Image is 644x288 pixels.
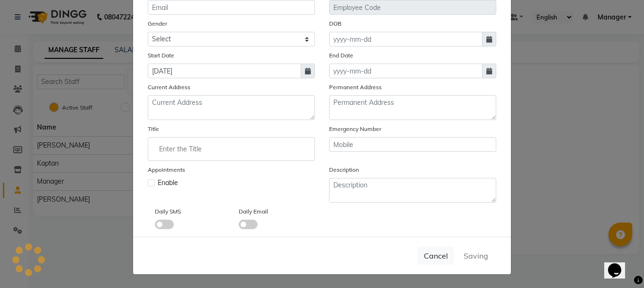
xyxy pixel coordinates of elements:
input: yyyy-mm-dd [148,64,301,78]
label: Start Date [148,51,174,60]
label: Permanent Address [329,83,382,92]
input: yyyy-mm-dd [329,64,483,78]
input: yyyy-mm-dd [329,32,483,46]
label: Emergency Number [329,125,381,133]
iframe: chat widget [604,250,635,279]
label: Title [148,125,159,133]
label: Gender [148,19,167,28]
button: Cancel [418,247,454,265]
label: Description [329,166,359,174]
label: DOB [329,19,341,28]
input: Enter the Title [152,139,311,158]
span: Enable [158,178,178,188]
label: Daily Email [239,207,268,216]
label: Daily SMS [155,207,181,216]
label: Appointments [148,166,185,174]
label: Current Address [148,83,190,92]
label: End Date [329,51,353,60]
input: Mobile [329,137,496,152]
